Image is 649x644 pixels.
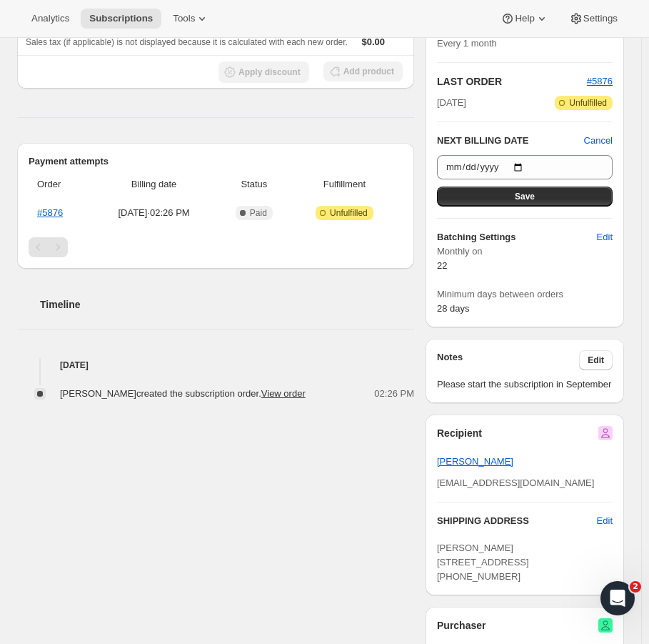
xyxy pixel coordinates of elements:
[600,581,635,615] iframe: Intercom live chat
[26,37,348,47] span: Sales tax (if applicable) is not displayed because it is calculated with each new order.
[437,377,613,392] span: Please start the subscription in September
[569,97,607,109] span: Unfulfilled
[250,207,267,219] span: Paid
[81,9,161,29] button: Subscriptions
[588,355,604,366] span: Edit
[515,191,535,202] span: Save
[437,74,587,89] h2: LAST ORDER
[37,207,63,218] a: #5876
[437,426,482,440] h2: Recipient
[17,358,414,372] h4: [DATE]
[362,36,386,47] span: $0.00
[40,297,414,312] h2: Timeline
[60,388,306,399] span: [PERSON_NAME] created the subscription order.
[515,13,534,24] span: Help
[588,510,621,532] button: Edit
[584,134,613,148] button: Cancel
[437,618,486,633] h2: Purchaser
[630,581,641,593] span: 2
[437,287,613,302] span: Minimum days between orders
[597,230,613,244] span: Edit
[437,38,497,49] span: Every 1 month
[437,477,594,488] span: [EMAIL_ADDRESS][DOMAIN_NAME]
[437,543,529,582] span: [PERSON_NAME] [STREET_ADDRESS] [PHONE_NUMBER]
[94,177,213,192] span: Billing date
[437,260,447,271] span: 22
[588,226,621,249] button: Edit
[89,13,153,24] span: Subscriptions
[164,9,218,29] button: Tools
[597,514,613,528] span: Edit
[437,96,466,110] span: [DATE]
[94,206,213,220] span: [DATE] · 02:26 PM
[583,13,618,24] span: Settings
[437,514,597,528] h3: SHIPPING ADDRESS
[587,76,613,86] a: #5876
[560,9,626,29] button: Settings
[29,237,403,257] nav: Pagination
[29,169,90,200] th: Order
[437,187,613,207] button: Save
[173,13,195,24] span: Tools
[437,303,470,314] span: 28 days
[437,456,513,467] a: [PERSON_NAME]
[374,387,414,401] span: 02:26 PM
[437,244,613,259] span: Monthly on
[587,74,613,89] button: #5876
[31,13,69,24] span: Analytics
[330,207,368,219] span: Unfulfilled
[437,350,579,370] h3: Notes
[492,9,557,29] button: Help
[222,177,286,192] span: Status
[295,177,394,192] span: Fulfillment
[437,230,597,244] h6: Batching Settings
[437,134,584,148] h2: NEXT BILLING DATE
[579,350,613,370] button: Edit
[261,388,306,399] a: View order
[23,9,78,29] button: Analytics
[29,154,403,169] h2: Payment attempts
